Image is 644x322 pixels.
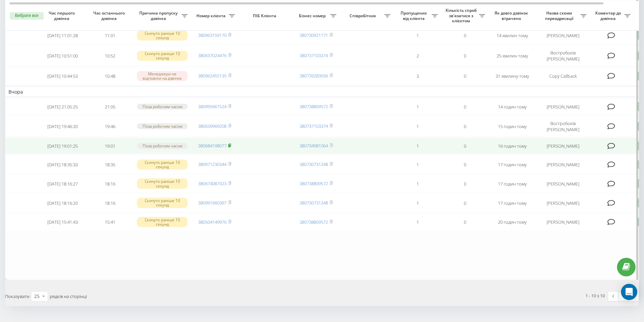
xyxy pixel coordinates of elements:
[595,10,621,21] font: Коментар до дзвінка
[105,104,115,110] font: 21:05
[547,32,579,39] font: [PERSON_NAME]
[8,89,23,95] font: Вчора
[300,200,328,206] a: 380730731248
[198,219,226,225] font: 380504149976
[198,52,226,58] a: 380637024476
[498,181,527,187] font: 17 годин тому
[464,32,466,39] font: 0
[143,71,182,81] font: Менеджери не відповіли на дзвінок
[498,123,527,129] font: 15 годин тому
[464,123,466,129] font: 0
[93,10,125,21] font: Час останнього дзвінка
[416,32,419,39] font: 1
[464,200,466,206] font: 0
[143,143,182,149] font: Поза робочим часом
[15,13,38,18] font: Вибрати все
[495,10,528,21] font: Як довго дзвінок втрачено
[47,219,78,225] font: [DATE] 15:41:43
[416,104,419,110] font: 1
[47,181,78,187] font: [DATE] 18:16:27
[547,200,579,206] font: [PERSON_NAME]
[416,219,419,225] font: 1
[300,103,328,109] font: 380738809572
[300,180,328,187] font: 380738809572
[198,73,226,79] a: 380962455135
[105,219,115,225] font: 15:41
[105,53,115,59] font: 10:52
[621,284,637,300] div: Open Intercom Messenger
[145,217,180,227] font: Скинуто раніше 10 секунд
[464,219,466,225] font: 0
[416,162,419,168] font: 1
[143,104,182,109] font: Поза робочим часом
[547,181,579,187] font: [PERSON_NAME]
[547,120,579,132] font: Востробоків [PERSON_NAME]
[300,32,328,38] a: 380730921171
[547,162,579,168] font: [PERSON_NAME]
[198,200,226,206] a: 380991660397
[464,143,466,149] font: 0
[145,159,180,170] font: Скинуто раніше 10 секунд
[143,123,182,129] font: Поза робочим часом
[198,103,226,109] a: 380995661524
[300,52,328,58] a: 380737103374
[498,200,527,206] font: 17 годин тому
[145,30,180,41] font: Скинуто раніше 10 секунд
[547,143,579,149] font: [PERSON_NAME]
[198,32,226,38] a: 380963159170
[496,73,529,79] font: 31 хвилину тому
[198,123,226,129] a: 380639969208
[105,200,115,206] font: 18:16
[300,161,328,167] a: 380730731248
[105,162,115,168] font: 18:35
[498,219,527,225] font: 20 годин тому
[196,13,225,19] font: Номер клієнта
[47,123,78,129] font: [DATE] 19:46:20
[105,143,115,149] font: 19:01
[34,293,40,299] font: 25
[139,10,177,21] font: Причина пропуску дзвінка
[300,143,328,149] a: 380734981064
[416,143,419,149] font: 1
[198,143,226,149] a: 380684198077
[105,181,115,187] font: 18:16
[300,123,328,129] a: 380737103374
[105,32,115,39] font: 11:01
[497,32,528,39] font: 14 хвилин тому
[416,73,419,79] font: 3
[47,32,78,39] font: [DATE] 11:01:28
[497,53,528,59] font: 25 хвилин тому
[300,219,328,225] a: 380738809572
[145,178,180,189] font: Скинуто раніше 10 секунд
[498,143,527,149] font: 16 годин тому
[47,73,78,79] font: [DATE] 10:44:53
[5,293,29,299] font: Показувати
[416,123,419,129] font: 1
[401,10,427,21] font: Пропущених від клієнта
[47,162,78,168] font: [DATE] 18:35:33
[498,162,527,168] font: 17 годин тому
[547,104,579,110] font: [PERSON_NAME]
[464,181,466,187] font: 0
[300,73,328,79] font: 380739283936
[464,162,466,168] font: 0
[50,293,87,299] font: рядків на сторінці
[145,51,180,61] font: Скинуто раніше 10 секунд
[198,180,226,187] a: 380674087023
[105,73,115,79] font: 10:48
[198,161,226,167] a: 380971230344
[446,7,477,24] font: Кількість спроб зв'язатися з клієнтом
[545,10,573,21] font: Назва схеми переадресації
